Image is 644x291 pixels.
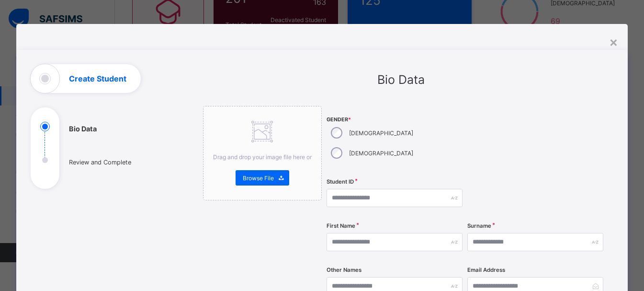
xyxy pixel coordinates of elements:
span: Browse File [243,175,274,182]
div: Drag and drop your image file here orBrowse File [203,106,322,200]
label: Other Names [327,267,362,273]
span: Gender [327,116,463,123]
label: First Name [327,222,355,229]
span: Drag and drop your image file here or [213,153,312,161]
div: × [609,34,618,50]
label: [DEMOGRAPHIC_DATA] [349,129,413,137]
label: Student ID [327,178,354,185]
label: Email Address [467,267,505,273]
span: Bio Data [377,72,425,87]
label: [DEMOGRAPHIC_DATA] [349,150,413,157]
label: Surname [467,222,491,229]
h1: Create Student [69,75,126,82]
